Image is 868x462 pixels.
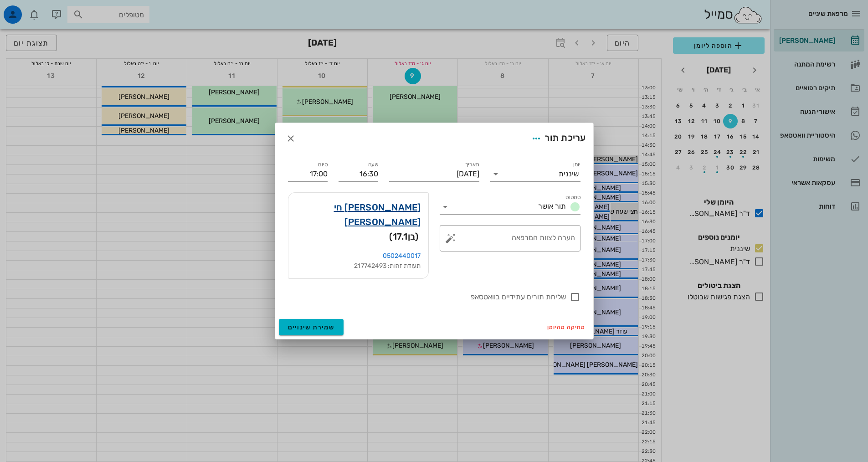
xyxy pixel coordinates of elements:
[565,194,580,201] label: סטטוס
[528,130,586,147] div: עריכת תור
[559,170,579,178] div: שיננית
[393,231,408,242] span: 17.1
[547,324,586,330] span: מחיקה מהיומן
[288,323,335,331] span: שמירת שינויים
[296,200,421,229] a: [PERSON_NAME] חי [PERSON_NAME]
[389,229,418,244] span: (בן )
[288,293,566,302] label: שליחת תורים עתידיים בוואטסאפ
[490,167,580,181] div: יומןשיננית
[465,161,479,168] label: תאריך
[544,321,590,334] button: מחיקה מהיומן
[318,161,328,168] label: סיום
[383,252,421,260] a: 0502440017
[296,261,421,271] div: תעודת זהות: 217742493
[440,200,580,214] div: סטטוסתור אושר
[573,161,580,168] label: יומן
[368,161,378,168] label: שעה
[538,202,566,210] span: תור אושר
[279,319,344,335] button: שמירת שינויים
